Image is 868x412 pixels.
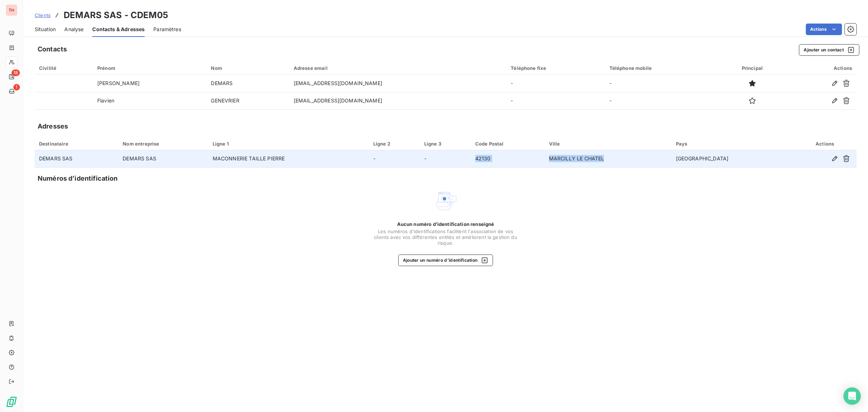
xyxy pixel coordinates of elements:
[207,75,289,92] td: DEMARS
[35,26,56,33] span: Situation
[799,44,859,56] button: Ajouter un contact
[434,189,457,213] img: Empty state
[38,173,118,184] h5: Numéros d’identification
[38,44,67,54] h5: Contacts
[549,141,667,147] div: Ville
[64,26,84,33] span: Analyse
[64,9,168,22] h3: DEMARS SAS - CDEM05
[38,121,68,131] h5: Adresses
[475,141,540,147] div: Code Postal
[35,12,51,18] span: Clients
[6,4,17,16] div: TH
[605,92,719,109] td: -
[545,150,672,168] td: MARCILLY LE CHATEL
[289,75,506,92] td: [EMAIL_ADDRESS][DOMAIN_NAME]
[208,150,369,168] td: MACONNERIE TAILLE PIERRE
[609,65,715,71] div: Téléphone mobile
[511,65,600,71] div: Téléphone fixe
[420,150,471,168] td: -
[97,65,202,71] div: Prénom
[398,255,493,266] button: Ajouter un numéro d’identification
[93,92,207,109] td: Flavien
[506,75,605,92] td: -
[369,150,420,168] td: -
[797,141,852,147] div: Actions
[806,24,842,35] button: Actions
[373,141,416,147] div: Ligne 2
[506,92,605,109] td: -
[211,65,285,71] div: Nom
[39,141,114,147] div: Destinataire
[35,150,118,168] td: DEMARS SAS
[723,65,781,71] div: Principal
[92,26,145,33] span: Contacts & Adresses
[213,141,365,147] div: Ligne 1
[123,141,204,147] div: Nom entreprise
[676,141,789,147] div: Pays
[118,150,208,168] td: DEMARS SAS
[13,84,20,91] span: 1
[672,150,793,168] td: [GEOGRAPHIC_DATA]
[35,12,51,19] a: Clients
[93,75,207,92] td: [PERSON_NAME]
[207,92,289,109] td: GENEVRIER
[373,228,518,246] span: Les numéros d'identifications facilitent l'association de vos clients avec vos différentes entité...
[39,65,89,71] div: Civilité
[294,65,502,71] div: Adresse email
[12,70,20,76] span: 18
[397,221,494,227] span: Aucun numéro d’identification renseigné
[790,65,852,71] div: Actions
[605,75,719,92] td: -
[471,150,545,168] td: 42130
[843,387,861,405] div: Open Intercom Messenger
[424,141,467,147] div: Ligne 3
[6,396,17,408] img: Logo LeanPay
[153,26,181,33] span: Paramètres
[289,92,506,109] td: [EMAIL_ADDRESS][DOMAIN_NAME]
